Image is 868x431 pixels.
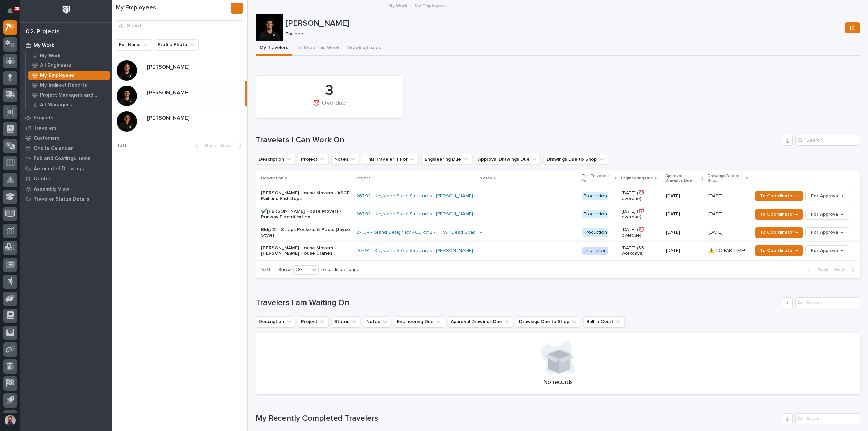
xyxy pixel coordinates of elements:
[116,4,230,12] h1: My Employees
[394,316,445,327] button: Engineering Due
[622,190,660,202] p: [DATE] (⏰ overdue)
[665,172,699,185] p: Approval Drawings Due
[582,192,608,200] div: Production
[40,82,87,89] p: My Indirect Reports
[516,316,580,327] button: Drawings Due to Shop
[20,133,112,143] a: Customers
[264,379,852,386] p: No records
[666,211,703,217] p: [DATE]
[795,297,860,308] input: Search
[814,267,828,273] span: Back
[805,191,849,201] button: For Approval →
[622,245,660,257] p: [DATE] (35 workdays)
[20,40,112,51] a: My Work
[20,123,112,133] a: Travelers
[256,316,295,327] button: Description
[811,228,843,236] span: For Approval →
[34,43,54,49] p: My Work
[356,175,370,182] p: Project
[40,53,61,59] p: My Work
[116,39,152,50] button: Full Name
[34,156,91,162] p: Fab and Coatings Items
[811,210,843,218] span: For Approval →
[285,19,842,28] p: [PERSON_NAME]
[26,28,60,36] div: 02. Projects
[622,209,660,220] p: [DATE] (⏰ overdue)
[622,227,660,238] p: [DATE] (⏰ overdue)
[298,316,329,327] button: Project
[803,267,831,273] button: Back
[583,316,625,327] button: Ball in Court
[201,143,216,149] span: Back
[147,88,191,96] p: [PERSON_NAME]
[356,211,489,217] a: 26792 - Keystone Steel Structures - [PERSON_NAME] House
[831,267,860,273] button: Next
[666,193,703,199] p: [DATE]
[147,63,191,71] p: [PERSON_NAME]
[261,190,351,202] p: [PERSON_NAME] House Movers - ASCE Rail and End stops
[256,135,779,145] h1: Travelers I Can Work On
[20,174,112,184] a: Quotes
[811,247,843,255] span: For Approval →
[34,186,69,192] p: Assembly View
[278,267,291,273] p: Show
[582,210,608,218] div: Production
[708,192,724,199] p: [DATE]
[20,184,112,194] a: Assembly View
[356,193,489,199] a: 26792 - Keystone Steel Structures - [PERSON_NAME] House
[421,154,472,165] button: Engineering Due
[298,154,329,165] button: Project
[292,41,343,56] button: To Shop This Week
[708,172,744,185] p: Drawings Due to Shop
[26,51,112,60] a: My Work
[116,20,243,31] input: Search
[40,63,72,69] p: All Engineers
[475,154,541,165] button: Approval Drawings Due
[218,143,247,149] button: Next
[112,56,247,81] a: [PERSON_NAME][PERSON_NAME]
[267,82,391,99] div: 3
[26,90,112,100] a: Project Managers and Engineers
[60,3,73,16] img: Workspace Logo
[261,227,351,238] p: Bldg 12 - Straps Pockets & Posts (Jayco Style)
[40,102,72,108] p: All Managers
[285,31,840,37] p: Engineer
[190,143,218,149] button: Back
[34,176,52,182] p: Quotes
[480,248,482,254] div: -
[755,191,803,201] button: To Coordinator →
[34,125,57,131] p: Travelers
[755,209,803,220] button: To Coordinator →
[708,210,724,217] p: [DATE]
[34,166,84,172] p: Automated Drawings
[112,106,247,132] a: [PERSON_NAME][PERSON_NAME]
[267,100,391,114] div: ⏰ Overdue
[321,267,360,273] p: records per page
[760,247,798,255] span: To Coordinator →
[256,154,295,165] button: Description
[834,267,849,273] span: Next
[480,175,492,182] p: Notes
[480,230,482,235] div: -
[256,205,860,223] tr: ✔️[PERSON_NAME] House Movers - Runway Electrification26792 - Keystone Steel Structures - [PERSON_...
[331,154,359,165] button: Notes
[256,241,860,260] tr: [PERSON_NAME] House Movers - [PERSON_NAME] House Cranes26792 - Keystone Steel Structures - [PERSO...
[356,248,489,254] a: 26792 - Keystone Steel Structures - [PERSON_NAME] House
[256,223,860,242] tr: Bldg 12 - Straps Pockets & Posts (Jayco Style)27194 - Grand Design RV - GDRV12 - Fill WP Dead Spa...
[147,114,191,121] p: [PERSON_NAME]
[3,413,17,428] button: users-avatar
[261,175,283,182] p: Description
[363,316,391,327] button: Notes
[755,245,803,256] button: To Coordinator →
[40,73,75,79] p: My Employees
[331,316,360,327] button: Status
[582,247,608,255] div: Installation
[795,413,860,424] div: Search
[20,153,112,163] a: Fab and Coatings Items
[708,228,724,235] p: [DATE]
[760,228,798,236] span: To Coordinator →
[256,298,779,308] h1: Travelers I am Waiting On
[34,145,73,152] p: Onsite Calendar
